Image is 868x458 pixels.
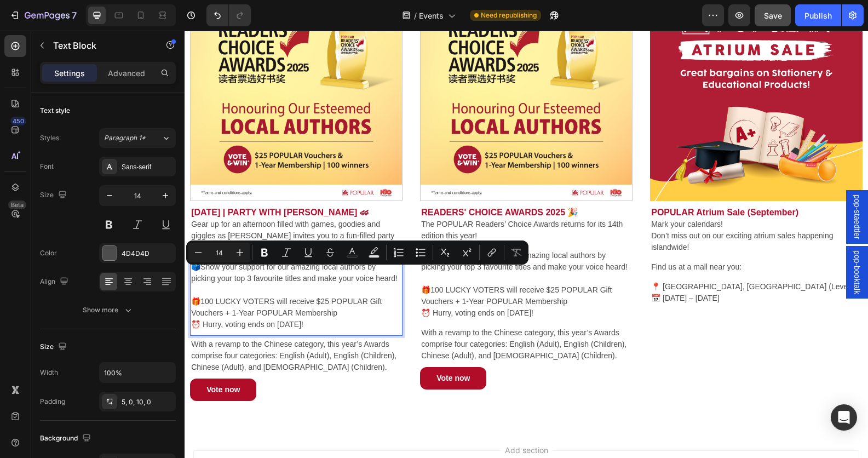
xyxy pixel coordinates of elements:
strong: READERS' CHOICE AWARDS 2025 🎉 [237,177,394,186]
button: Publish [795,4,841,26]
a: Vote now [235,336,302,359]
span: Need republishing [481,10,537,20]
input: Auto [100,363,175,382]
p: 🎁100 LUCKY VOTERS will receive $25 POPULAR Gift Vouchers + 1-Year POPULAR Membership ⏰ Hurry, vot... [7,254,217,300]
strong: POPULAR Atrium Sale (September) [467,177,614,186]
div: Font [40,162,54,171]
p: 🗳️Show your support for our amazing local authors by picking your top 3 favourite titles and make... [237,219,447,242]
span: Save [764,11,782,20]
span: Events [419,10,444,21]
div: 5, 0, 10, 0 [122,397,173,407]
span: Add section [316,414,368,425]
div: Open Intercom Messenger [831,404,857,431]
div: Sans-serif [122,162,173,172]
p: Advanced [108,67,145,79]
div: Padding [40,397,65,407]
p: Mark your calendars! Don’t miss out on our exciting atrium sales happening islandwide! [467,188,677,222]
p: The POPULAR Readers’ Choice Awards returns for its 14th edition this year! [237,188,447,211]
div: Undo/Redo [206,4,251,26]
div: Align [40,274,71,289]
p: Gear up for an afternoon filled with games, goodies and giggles as [PERSON_NAME] invites you to a... [7,188,217,222]
div: Size [40,340,69,354]
button: Show more [40,300,176,320]
div: Styles [40,133,59,143]
p: With a revamp to the Chinese category, this year’s Awards comprise four categories: English (Adul... [7,308,217,342]
div: 450 [10,117,26,125]
p: 📍 [GEOGRAPHIC_DATA], [GEOGRAPHIC_DATA] (Level 1) 📅 [DATE] – [DATE] [467,250,677,273]
button: Paragraph 1* [99,128,176,148]
div: Text style [40,106,70,116]
div: Rich Text Editor. Editing area: main [5,228,218,305]
p: Find us at a mall near you: [467,231,677,242]
div: Editor contextual toolbar [186,241,528,265]
button: 7 [4,4,82,26]
p: 7 [72,9,77,22]
span: pop-booktalk [667,220,678,264]
p: Settings [54,67,85,79]
p: Text Block [53,39,146,52]
div: 4D4D4D [122,249,173,259]
p: 🗳️Show your support for our amazing local authors by picking your top 3 favourite titles and make... [7,231,217,254]
iframe: Design area [185,31,868,458]
span: Paragraph 1* [104,133,146,143]
span: / [414,10,417,21]
div: Width [40,368,58,377]
div: Show more [83,305,134,316]
div: Background [40,431,93,446]
p: 🎁100 LUCKY VOTERS will receive $25 POPULAR Gift Vouchers + 1-Year POPULAR Membership ⏰ Hurry, vot... [237,242,447,288]
p: Vote now [252,341,285,354]
strong: [DATE] | PARTY WITH [PERSON_NAME] 🏎 [7,177,184,186]
div: Rich Text Editor. Editing area: main [5,173,218,228]
div: Size [40,188,69,203]
div: Color [40,248,57,258]
a: Vote now [5,348,72,370]
div: Beta [8,201,26,209]
p: Vote now [22,352,55,366]
div: Publish [804,10,832,21]
button: Save [755,4,791,26]
p: With a revamp to the Chinese category, this year’s Awards comprise four categories: English (Adul... [237,296,447,331]
span: pop-staedtler [667,164,678,209]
